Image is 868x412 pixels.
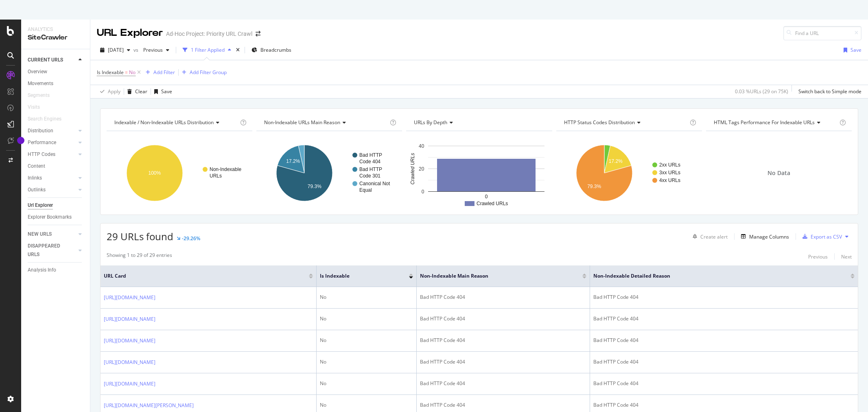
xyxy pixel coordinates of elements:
a: Performance [28,138,76,147]
div: Url Explorer [28,201,53,210]
button: [DATE] [97,44,133,57]
h4: Indexable / Non-Indexable URLs Distribution [113,116,238,129]
div: Visits [28,103,40,112]
span: URLs by Depth [414,119,447,126]
svg: A chart. [406,138,552,208]
a: Search Engines [28,115,70,123]
div: Next [841,253,852,260]
a: DISAPPEARED URLS [28,242,76,259]
text: 17.2% [286,158,300,164]
button: Clear [124,85,147,98]
a: [URL][DOMAIN_NAME] [104,380,155,388]
span: Is Indexable [97,69,124,76]
button: Breadcrumbs [248,44,295,57]
div: Previous [808,253,828,260]
div: Save [161,88,172,95]
iframe: Intercom live chat [840,384,860,404]
div: Create alert [700,233,728,240]
button: Manage Columns [738,232,789,241]
span: Non-Indexable URLs Main Reason [264,119,340,126]
span: Non-Indexable Detailed Reason [593,272,838,280]
span: 29 URLs found [107,230,173,243]
a: Movements [28,79,84,88]
div: Movements [28,79,53,88]
div: No [320,337,413,344]
div: Save [851,46,861,53]
a: [URL][DOMAIN_NAME][PERSON_NAME] [104,401,194,410]
div: Clear [135,88,147,95]
text: 0 [422,189,424,195]
div: Bad HTTP Code 404 [420,401,586,409]
div: No [320,380,413,387]
div: Bad HTTP Code 404 [593,294,855,301]
text: Canonical Not [359,181,390,186]
a: [URL][DOMAIN_NAME] [104,315,155,323]
div: Add Filter [153,69,175,76]
button: Next [841,252,852,261]
div: Bad HTTP Code 404 [420,315,586,322]
text: Code 404 [359,159,380,164]
text: Bad HTTP [359,167,382,172]
div: No [320,358,413,366]
div: Analytics [28,26,83,33]
h4: HTTP Status Codes Distribution [562,116,688,129]
a: Explorer Bookmarks [28,213,84,221]
svg: A chart. [556,138,702,208]
button: Save [840,44,861,57]
a: Visits [28,103,48,112]
a: Inlinks [28,174,76,182]
div: Showing 1 to 29 of 29 entries [107,252,172,261]
div: Manage Columns [749,233,789,240]
text: Non-Indexable [210,167,241,172]
text: 4xx URLs [659,178,680,183]
div: URL Explorer [97,26,163,40]
div: No [320,294,413,301]
span: Previous [140,46,163,53]
a: NEW URLS [28,230,76,239]
div: -29.26% [182,235,200,242]
a: Distribution [28,127,76,135]
div: Bad HTTP Code 404 [420,337,586,344]
text: 17.2% [608,158,622,164]
text: Crawled URLs [410,153,415,184]
div: Outlinks [28,186,46,194]
h4: Non-Indexable URLs Main Reason [262,116,388,129]
div: Analysis Info [28,266,56,274]
div: Overview [28,68,47,76]
div: A chart. [256,138,402,208]
div: Bad HTTP Code 404 [593,401,855,409]
text: Bad HTTP [359,152,382,158]
span: HTTP Status Codes Distribution [564,119,635,126]
div: Content [28,162,45,171]
text: 0 [485,194,488,199]
div: NEW URLS [28,230,52,239]
div: Switch back to Simple mode [798,88,861,95]
button: Add Filter [142,68,175,77]
div: Bad HTTP Code 404 [420,358,586,366]
a: Content [28,162,84,171]
span: = [125,69,128,76]
span: Indexable / Non-Indexable URLs distribution [114,119,214,126]
input: Find a URL [783,26,861,40]
button: Export as CSV [799,230,842,243]
div: DISAPPEARED URLS [28,242,69,259]
div: arrow-right-arrow-left [256,31,260,37]
div: HTTP Codes [28,150,55,159]
div: CURRENT URLS [28,56,63,64]
div: Ad-Hoc Project: Priority URL Crawl [166,30,252,38]
div: No [320,315,413,322]
span: URL Card [104,272,307,280]
div: Bad HTTP Code 404 [420,380,586,387]
span: Breadcrumbs [260,46,291,53]
div: Performance [28,138,56,147]
div: Bad HTTP Code 404 [593,337,855,344]
div: Export as CSV [811,233,842,240]
a: [URL][DOMAIN_NAME] [104,294,155,302]
div: Explorer Bookmarks [28,213,72,221]
text: Equal [359,187,372,193]
div: SiteCrawler [28,33,83,42]
button: Switch back to Simple mode [795,85,861,98]
a: Outlinks [28,186,76,194]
